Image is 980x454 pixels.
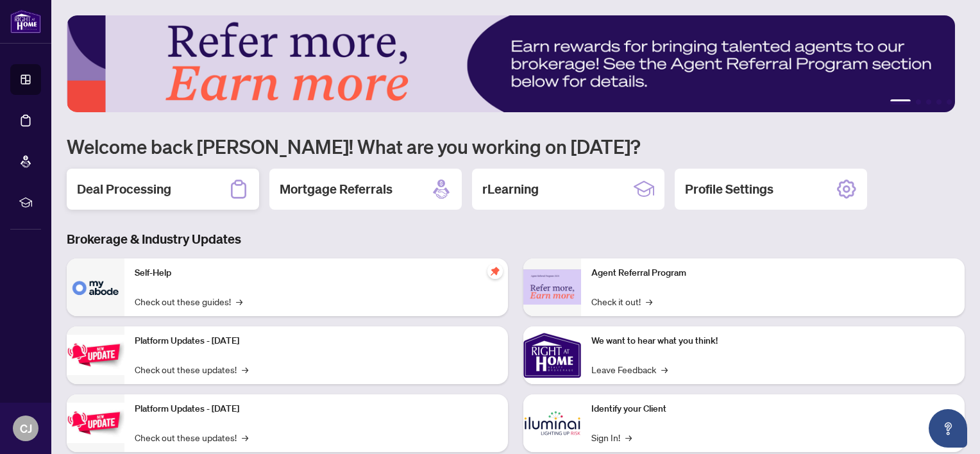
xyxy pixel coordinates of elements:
button: 2 [916,99,921,105]
a: Check it out!→ [591,294,652,308]
a: Check out these guides!→ [135,294,242,308]
button: 1 [890,99,911,105]
span: CJ [20,419,32,437]
h3: Brokerage & Industry Updates [67,230,965,248]
button: 5 [947,99,952,105]
span: → [242,430,248,444]
p: We want to hear what you think! [591,334,954,348]
span: → [625,430,632,444]
img: Identify your Client [523,394,581,452]
img: Platform Updates - July 8, 2025 [67,403,124,443]
button: 3 [926,99,931,105]
p: Agent Referral Program [591,266,954,280]
span: → [646,294,652,308]
button: Open asap [929,409,967,448]
a: Check out these updates!→ [135,430,248,444]
img: logo [10,10,41,33]
img: We want to hear what you think! [523,326,581,384]
a: Sign In!→ [591,430,632,444]
img: Slide 0 [67,15,955,112]
span: → [661,362,668,376]
span: → [242,362,248,376]
h2: Mortgage Referrals [280,180,393,198]
span: → [236,294,242,308]
h2: Profile Settings [685,180,773,198]
h2: Deal Processing [77,180,171,198]
img: Self-Help [67,258,124,316]
img: Platform Updates - July 21, 2025 [67,335,124,375]
h2: rLearning [482,180,539,198]
h1: Welcome back [PERSON_NAME]! What are you working on [DATE]? [67,134,965,158]
p: Platform Updates - [DATE] [135,334,498,348]
p: Platform Updates - [DATE] [135,402,498,416]
span: pushpin [487,264,503,279]
img: Agent Referral Program [523,269,581,305]
p: Identify your Client [591,402,954,416]
button: 4 [936,99,942,105]
p: Self-Help [135,266,498,280]
a: Check out these updates!→ [135,362,248,376]
a: Leave Feedback→ [591,362,668,376]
